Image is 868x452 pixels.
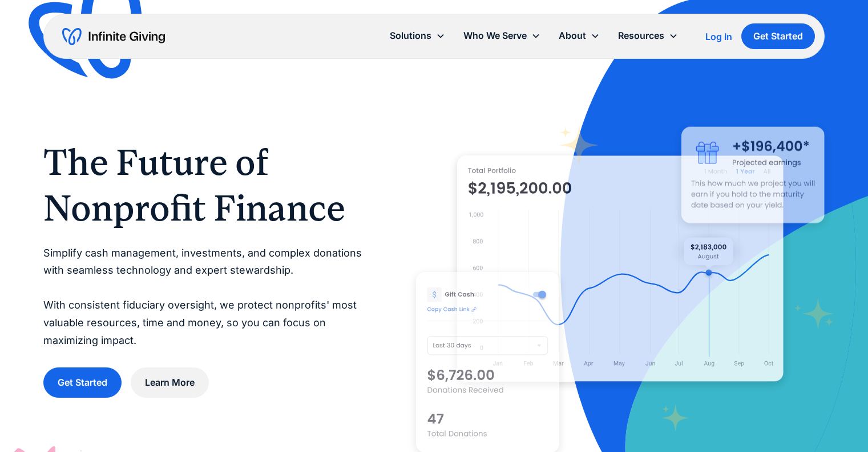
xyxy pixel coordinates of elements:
a: Log In [705,30,732,43]
div: Solutions [390,28,431,43]
a: Get Started [43,367,122,398]
div: Who We Serve [454,23,550,48]
h1: The Future of Nonprofit Finance [43,139,370,231]
div: Who We Serve [463,28,527,43]
a: home [62,27,165,46]
div: Solutions [381,23,454,48]
p: Simplify cash management, investments, and complex donations with seamless technology and expert ... [43,245,370,350]
div: Resources [618,28,664,43]
a: Learn More [131,367,209,398]
div: Resources [609,23,687,48]
div: Log In [705,32,732,41]
img: fundraising star [794,298,835,330]
div: About [559,28,586,43]
a: Get Started [741,23,815,49]
img: nonprofit donation platform [457,155,784,382]
div: About [550,23,609,48]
